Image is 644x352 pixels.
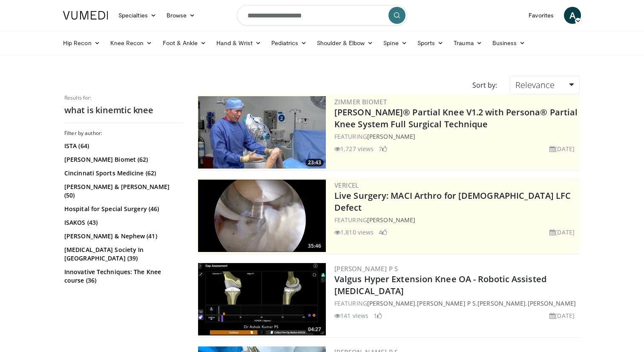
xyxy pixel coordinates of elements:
a: [PERSON_NAME] P S [334,264,398,273]
li: 1 [374,311,382,320]
a: Innovative Techniques: The Knee course (36) [64,268,181,285]
a: Business [487,34,531,52]
a: Spine [378,34,412,52]
img: eb023345-1e2d-4374-a840-ddbc99f8c97c.300x170_q85_crop-smart_upscale.jpg [198,180,326,252]
li: [DATE] [549,228,575,237]
img: 99b1778f-d2b2-419a-8659-7269f4b428ba.300x170_q85_crop-smart_upscale.jpg [198,96,326,169]
a: Knee Recon [105,34,158,52]
a: [PERSON_NAME] [477,299,526,307]
a: Cincinnati Sports Medicine (62) [64,169,181,177]
a: Zimmer Biomet [334,97,387,106]
h2: what is kinemtic knee [64,105,184,116]
a: [PERSON_NAME] & Nephew (41) [64,232,181,240]
h3: Filter by author: [64,130,184,137]
div: FEATURING , , , [334,299,578,308]
span: 04:27 [305,326,324,333]
a: Live Surgery: MACI Arthro for [DEMOGRAPHIC_DATA] LFC Defect [334,190,571,213]
a: Hip Recon [58,34,105,52]
div: Sort by: [466,76,503,94]
a: [PERSON_NAME] [367,132,415,140]
a: [PERSON_NAME] Biomet (62) [64,155,181,164]
a: Trauma [448,34,487,52]
div: FEATURING [334,215,578,224]
img: 2361a525-e71d-4d5b-a769-c1365c92593e.300x170_q85_crop-smart_upscale.jpg [198,263,326,335]
a: [PERSON_NAME] [528,299,576,307]
li: [DATE] [549,311,575,320]
li: 7 [379,144,387,153]
a: Browse [161,7,201,24]
a: Sports [412,34,449,52]
li: 141 views [334,311,368,320]
a: [PERSON_NAME]® Partial Knee V1.2 with Persona® Partial Knee System Full Surgical Technique [334,106,578,130]
a: A [564,7,581,24]
a: Vericel [334,181,359,189]
a: Foot & Ankle [158,34,212,52]
span: 35:46 [305,242,324,250]
a: Relevance [510,76,580,94]
a: ISTA (64) [64,142,181,150]
a: [PERSON_NAME] [367,216,415,224]
a: [PERSON_NAME] & [PERSON_NAME] (50) [64,183,181,200]
a: ISAKOS (43) [64,218,181,227]
li: 1,727 views [334,144,374,153]
p: Results for: [64,94,184,101]
a: Pediatrics [266,34,312,52]
a: Favorites [523,7,559,24]
a: Specialties [113,7,161,24]
div: FEATURING [334,132,578,141]
a: Hospital for Special Surgery (46) [64,205,181,213]
img: VuMedi Logo [63,11,108,20]
li: [DATE] [549,144,575,153]
a: 04:27 [198,263,326,335]
a: 23:43 [198,96,326,169]
span: 23:43 [305,159,324,166]
a: 35:46 [198,180,326,252]
input: Search topics, interventions [237,5,407,26]
span: Relevance [515,79,555,91]
a: [PERSON_NAME] P S [417,299,476,307]
li: 4 [379,228,387,237]
li: 1,810 views [334,228,374,237]
a: [MEDICAL_DATA] Society In [GEOGRAPHIC_DATA] (39) [64,246,181,263]
a: Hand & Wrist [211,34,266,52]
a: Shoulder & Elbow [312,34,378,52]
a: [PERSON_NAME] [367,299,415,307]
a: Valgus Hyper Extension Knee OA - Robotic Assisted [MEDICAL_DATA] [334,273,546,297]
